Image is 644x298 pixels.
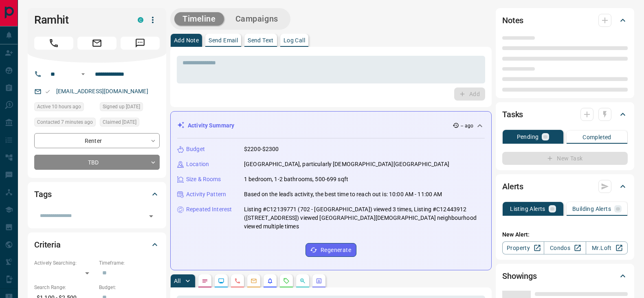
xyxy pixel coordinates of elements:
[283,278,290,284] svg: Requests
[121,37,160,50] span: Message
[316,278,322,284] svg: Agent Actions
[244,160,449,169] p: [GEOGRAPHIC_DATA], particularly [DEMOGRAPHIC_DATA][GEOGRAPHIC_DATA]
[45,89,51,94] svg: Email Valid
[145,210,157,222] button: Open
[34,284,95,291] p: Search Range:
[306,243,356,257] button: Regenerate
[461,122,473,129] p: -- ago
[34,13,125,26] h1: Ramhit
[510,206,545,212] p: Listing Alerts
[34,238,61,251] h2: Criteria
[244,190,442,199] p: Based on the lead's activity, the best time to reach out is: 10:00 AM - 11:00 AM
[186,160,209,169] p: Location
[251,278,257,284] svg: Emails
[186,190,226,199] p: Activity Pattern
[34,102,96,114] div: Mon Oct 13 2025
[502,105,628,124] div: Tasks
[34,259,95,267] p: Actively Searching:
[218,278,224,284] svg: Lead Browsing Activity
[209,37,238,43] p: Send Email
[186,205,232,214] p: Repeated Interest
[34,188,51,201] h2: Tags
[100,118,160,129] div: Sun Oct 12 2025
[502,11,628,30] div: Notes
[34,37,73,50] span: Call
[517,134,539,140] p: Pending
[299,278,306,284] svg: Opportunities
[202,278,208,284] svg: Notes
[138,17,143,23] div: condos.ca
[56,88,148,94] a: [EMAIL_ADDRESS][DOMAIN_NAME]
[34,118,96,129] div: Tue Oct 14 2025
[34,155,160,170] div: TBD
[502,108,523,121] h2: Tasks
[502,230,628,239] p: New Alert:
[244,205,485,231] p: Listing #C12139771 (702 - [GEOGRAPHIC_DATA]) viewed 3 times, Listing #C12443912 ([STREET_ADDRESS]...
[244,145,279,153] p: $2200-$2300
[502,177,628,196] div: Alerts
[174,278,180,284] p: All
[582,134,611,140] p: Completed
[234,278,241,284] svg: Calls
[244,175,348,184] p: 1 bedroom, 1-2 bathrooms, 500-699 sqft
[502,266,628,286] div: Showings
[188,121,234,130] p: Activity Summary
[174,37,199,43] p: Add Note
[34,133,160,148] div: Renter
[103,118,136,126] span: Claimed [DATE]
[78,69,88,79] button: Open
[100,102,160,114] div: Tue Sep 15 2020
[544,241,586,254] a: Condos
[284,37,305,43] p: Log Call
[227,12,286,26] button: Campaigns
[502,241,544,254] a: Property
[502,14,523,27] h2: Notes
[502,180,523,193] h2: Alerts
[37,118,93,126] span: Contacted 7 minutes ago
[34,235,160,254] div: Criteria
[99,284,160,291] p: Budget:
[502,270,537,283] h2: Showings
[186,175,221,184] p: Size & Rooms
[267,278,273,284] svg: Listing Alerts
[572,206,611,212] p: Building Alerts
[99,259,160,267] p: Timeframe:
[174,12,224,26] button: Timeline
[37,103,81,111] span: Active 10 hours ago
[77,37,116,50] span: Email
[177,118,485,133] div: Activity Summary-- ago
[103,103,140,111] span: Signed up [DATE]
[34,184,160,204] div: Tags
[586,241,628,254] a: Mr.Loft
[186,145,205,153] p: Budget
[248,37,274,43] p: Send Text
